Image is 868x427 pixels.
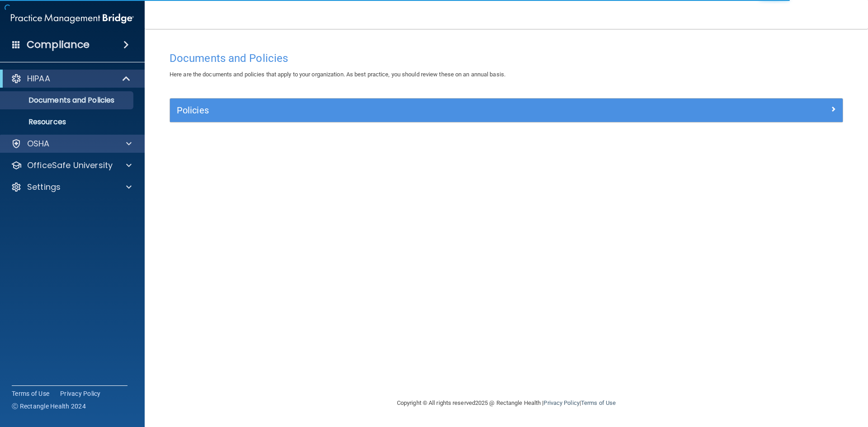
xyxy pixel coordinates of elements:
[177,105,668,115] h5: Policies
[27,182,61,192] p: Settings
[6,96,129,105] p: Documents and Policies
[11,73,131,84] a: HIPAA
[341,389,671,418] div: Copyright © All rights reserved 2025 @ Rectangle Health | |
[12,389,49,398] a: Terms of Use
[11,138,132,149] a: OSHA
[12,402,86,411] span: Ⓒ Rectangle Health 2024
[27,73,50,84] p: HIPAA
[177,103,836,117] a: Policies
[170,71,505,78] span: Here are the documents and policies that apply to your organization. As best practice, you should...
[11,9,134,28] img: PMB logo
[27,38,90,51] h4: Compliance
[6,117,129,127] p: Resources
[27,138,50,149] p: OSHA
[11,182,132,192] a: Settings
[11,160,132,171] a: OfficeSafe University
[581,399,616,406] a: Terms of Use
[27,160,113,171] p: OfficeSafe University
[60,389,101,398] a: Privacy Policy
[543,399,579,406] a: Privacy Policy
[170,52,843,64] h4: Documents and Policies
